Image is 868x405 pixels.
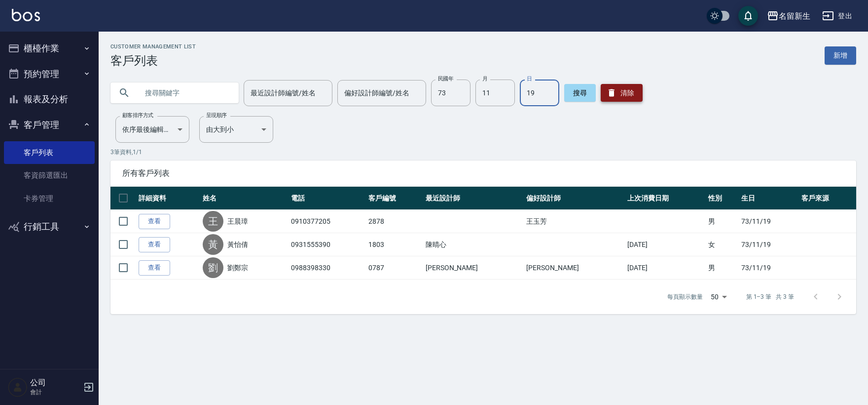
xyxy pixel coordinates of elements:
[799,187,856,210] th: 客戶來源
[423,187,524,210] th: 最近設計師
[4,141,95,164] a: 客戶列表
[4,86,95,112] button: 報表及分析
[825,46,856,65] a: 新增
[739,187,799,210] th: 生日
[779,10,810,22] div: 名留新生
[138,80,231,106] input: 搜尋關鍵字
[8,377,28,397] img: Person
[738,6,758,26] button: save
[4,61,95,87] button: 預約管理
[30,378,80,388] h5: 公司
[739,210,799,233] td: 73/11/19
[763,6,814,26] button: 名留新生
[746,292,794,301] p: 第 1–3 筆 共 3 筆
[110,148,856,157] p: 3 筆資料, 1 / 1
[12,9,40,21] img: Logo
[706,256,739,280] td: 男
[524,187,624,210] th: 偏好設計師
[564,84,596,102] button: 搜尋
[366,210,423,233] td: 2878
[601,84,643,102] button: 清除
[707,283,730,310] div: 50
[739,233,799,256] td: 73/11/19
[4,187,95,210] a: 卡券管理
[667,292,703,301] p: 每頁顯示數量
[136,187,200,210] th: 詳細資料
[227,216,248,226] a: 王晨璋
[139,260,170,276] a: 查看
[122,168,844,178] span: 所有客戶列表
[527,75,532,82] label: 日
[4,164,95,187] a: 客資篩選匯出
[200,187,289,210] th: 姓名
[625,187,706,210] th: 上次消費日期
[706,187,739,210] th: 性別
[366,233,423,256] td: 1803
[625,256,706,280] td: [DATE]
[289,210,366,233] td: 0910377205
[4,112,95,138] button: 客戶管理
[524,210,624,233] td: 王玉芳
[366,256,423,280] td: 0787
[482,75,487,82] label: 月
[524,256,624,280] td: [PERSON_NAME]
[818,7,856,25] button: 登出
[227,263,248,273] a: 劉鄭宗
[206,112,227,119] label: 呈現順序
[122,112,153,119] label: 顧客排序方式
[423,256,524,280] td: [PERSON_NAME]
[438,75,453,82] label: 民國年
[199,116,273,143] div: 由大到小
[289,233,366,256] td: 0931555390
[706,233,739,256] td: 女
[203,257,223,278] div: 劉
[203,234,223,255] div: 黃
[706,210,739,233] td: 男
[110,43,196,50] h2: Customer Management List
[30,388,80,397] p: 會計
[366,187,423,210] th: 客戶編號
[625,233,706,256] td: [DATE]
[115,116,189,143] div: 依序最後編輯時間
[4,214,95,240] button: 行銷工具
[110,54,196,68] h3: 客戶列表
[739,256,799,280] td: 73/11/19
[227,240,248,249] a: 黃怡倩
[139,214,170,229] a: 查看
[4,36,95,61] button: 櫃檯作業
[289,187,366,210] th: 電話
[289,256,366,280] td: 0988398330
[203,211,223,232] div: 王
[423,233,524,256] td: 陳晴心
[139,237,170,252] a: 查看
